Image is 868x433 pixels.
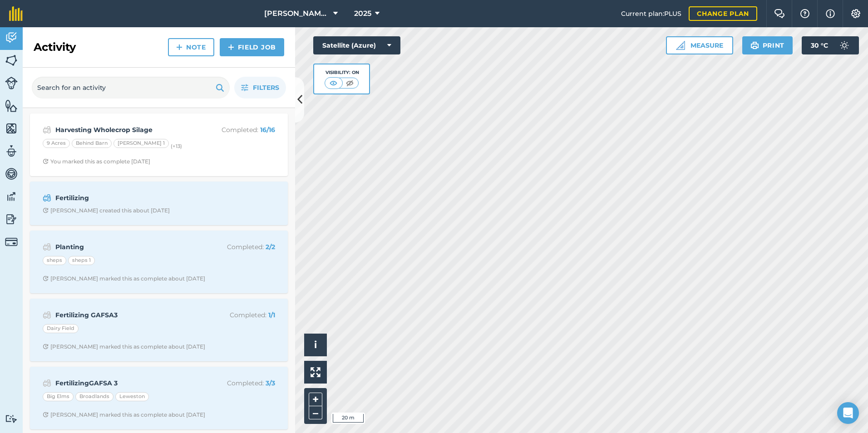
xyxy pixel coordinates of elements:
div: [PERSON_NAME] marked this as complete about [DATE] [43,275,205,282]
h2: Activity [34,40,76,54]
div: Leweston [115,392,149,401]
strong: 16 / 16 [260,126,275,134]
img: svg+xml;base64,PD94bWwgdmVyc2lvbj0iMS4wIiBlbmNvZGluZz0idXRmLTgiPz4KPCEtLSBHZW5lcmF0b3I6IEFkb2JlIE... [5,144,18,158]
img: svg+xml;base64,PHN2ZyB4bWxucz0iaHR0cDovL3d3dy53My5vcmcvMjAwMC9zdmciIHdpZHRoPSI1NiIgaGVpZ2h0PSI2MC... [5,54,18,67]
a: FertilizingGAFSA 3Completed: 3/3Big ElmsBroadlandsLewestonClock with arrow pointing clockwise[PER... [35,372,282,424]
button: i [304,334,327,356]
div: Big Elms [43,392,74,401]
input: Search for an activity [32,77,230,98]
img: Four arrows, one pointing top left, one top right, one bottom right and the last bottom left [311,367,321,377]
span: Current plan : PLUS [621,9,681,19]
strong: Fertilizing [55,193,199,203]
div: You marked this as complete [DATE] [43,158,150,165]
span: [PERSON_NAME] LTD [264,8,330,19]
a: Harvesting Wholecrop SilageCompleted: 16/169 AcresBehind Barn[PERSON_NAME] 1(+13)Clock with arrow... [35,119,282,171]
a: Change plan [689,6,757,21]
button: Filters [234,77,286,98]
button: Print [742,36,793,54]
p: Completed : [203,242,275,252]
img: Ruler icon [676,41,685,50]
strong: 2 / 2 [266,243,275,251]
div: [PERSON_NAME] marked this as complete about [DATE] [43,411,205,418]
span: i [314,339,317,350]
img: svg+xml;base64,PD94bWwgdmVyc2lvbj0iMS4wIiBlbmNvZGluZz0idXRmLTgiPz4KPCEtLSBHZW5lcmF0b3I6IEFkb2JlIE... [43,124,51,135]
span: 30 ° C [811,36,828,54]
p: Completed : [203,310,275,320]
img: svg+xml;base64,PD94bWwgdmVyc2lvbj0iMS4wIiBlbmNvZGluZz0idXRmLTgiPz4KPCEtLSBHZW5lcmF0b3I6IEFkb2JlIE... [43,192,51,203]
img: svg+xml;base64,PHN2ZyB4bWxucz0iaHR0cDovL3d3dy53My5vcmcvMjAwMC9zdmciIHdpZHRoPSI1MCIgaGVpZ2h0PSI0MC... [328,79,339,88]
img: A question mark icon [799,9,810,18]
img: svg+xml;base64,PD94bWwgdmVyc2lvbj0iMS4wIiBlbmNvZGluZz0idXRmLTgiPz4KPCEtLSBHZW5lcmF0b3I6IEFkb2JlIE... [835,36,853,54]
span: 2025 [354,8,371,19]
img: svg+xml;base64,PD94bWwgdmVyc2lvbj0iMS4wIiBlbmNvZGluZz0idXRmLTgiPz4KPCEtLSBHZW5lcmF0b3I6IEFkb2JlIE... [43,241,51,252]
a: Fertilizing GAFSA3Completed: 1/1Dairy FieldClock with arrow pointing clockwise[PERSON_NAME] marke... [35,304,282,356]
img: svg+xml;base64,PHN2ZyB4bWxucz0iaHR0cDovL3d3dy53My5vcmcvMjAwMC9zdmciIHdpZHRoPSI1NiIgaGVpZ2h0PSI2MC... [5,122,18,135]
button: 30 °C [802,36,859,54]
img: svg+xml;base64,PD94bWwgdmVyc2lvbj0iMS4wIiBlbmNvZGluZz0idXRmLTgiPz4KPCEtLSBHZW5lcmF0b3I6IEFkb2JlIE... [5,212,18,226]
img: svg+xml;base64,PHN2ZyB4bWxucz0iaHR0cDovL3d3dy53My5vcmcvMjAwMC9zdmciIHdpZHRoPSIxNCIgaGVpZ2h0PSIyNC... [176,42,182,53]
div: [PERSON_NAME] marked this as complete about [DATE] [43,343,205,350]
div: Dairy Field [43,324,79,333]
strong: Fertilizing GAFSA3 [55,310,199,320]
strong: Harvesting Wholecrop Silage [55,125,199,135]
img: svg+xml;base64,PHN2ZyB4bWxucz0iaHR0cDovL3d3dy53My5vcmcvMjAwMC9zdmciIHdpZHRoPSI1MCIgaGVpZ2h0PSI0MC... [344,79,355,88]
img: svg+xml;base64,PD94bWwgdmVyc2lvbj0iMS4wIiBlbmNvZGluZz0idXRmLTgiPz4KPCEtLSBHZW5lcmF0b3I6IEFkb2JlIE... [5,31,18,44]
div: 9 Acres [43,139,70,148]
a: Field Job [220,38,284,56]
div: [PERSON_NAME] created this about [DATE] [43,207,170,214]
img: Clock with arrow pointing clockwise [43,158,49,164]
img: Clock with arrow pointing clockwise [43,344,49,349]
img: Clock with arrow pointing clockwise [43,207,49,213]
img: Clock with arrow pointing clockwise [43,412,49,418]
div: Behind Barn [72,139,112,148]
img: svg+xml;base64,PD94bWwgdmVyc2lvbj0iMS4wIiBlbmNvZGluZz0idXRmLTgiPz4KPCEtLSBHZW5lcmF0b3I6IEFkb2JlIE... [5,414,18,423]
img: Clock with arrow pointing clockwise [43,276,49,281]
button: – [309,406,322,419]
div: Open Intercom Messenger [837,402,859,424]
img: svg+xml;base64,PHN2ZyB4bWxucz0iaHR0cDovL3d3dy53My5vcmcvMjAwMC9zdmciIHdpZHRoPSIxNyIgaGVpZ2h0PSIxNy... [826,8,835,19]
div: Visibility: On [325,69,359,76]
img: svg+xml;base64,PD94bWwgdmVyc2lvbj0iMS4wIiBlbmNvZGluZz0idXRmLTgiPz4KPCEtLSBHZW5lcmF0b3I6IEFkb2JlIE... [5,190,18,203]
div: [PERSON_NAME] 1 [113,139,169,148]
div: Broadlands [75,392,113,401]
a: Note [168,38,214,56]
small: (+ 13 ) [171,143,182,149]
strong: 1 / 1 [268,311,275,319]
a: PlantingCompleted: 2/2shepssheps 1Clock with arrow pointing clockwise[PERSON_NAME] marked this as... [35,236,282,288]
button: Measure [666,36,733,54]
img: svg+xml;base64,PHN2ZyB4bWxucz0iaHR0cDovL3d3dy53My5vcmcvMjAwMC9zdmciIHdpZHRoPSIxOSIgaGVpZ2h0PSIyNC... [216,82,224,93]
p: Completed : [203,378,275,388]
div: sheps [43,256,66,265]
img: svg+xml;base64,PD94bWwgdmVyc2lvbj0iMS4wIiBlbmNvZGluZz0idXRmLTgiPz4KPCEtLSBHZW5lcmF0b3I6IEFkb2JlIE... [43,310,51,320]
img: svg+xml;base64,PD94bWwgdmVyc2lvbj0iMS4wIiBlbmNvZGluZz0idXRmLTgiPz4KPCEtLSBHZW5lcmF0b3I6IEFkb2JlIE... [5,236,18,248]
span: Filters [253,83,279,93]
div: sheps 1 [68,256,95,265]
strong: Planting [55,242,199,252]
img: svg+xml;base64,PHN2ZyB4bWxucz0iaHR0cDovL3d3dy53My5vcmcvMjAwMC9zdmciIHdpZHRoPSIxOSIgaGVpZ2h0PSIyNC... [750,40,759,51]
img: svg+xml;base64,PHN2ZyB4bWxucz0iaHR0cDovL3d3dy53My5vcmcvMjAwMC9zdmciIHdpZHRoPSIxNCIgaGVpZ2h0PSIyNC... [228,42,234,53]
strong: 3 / 3 [266,379,275,387]
p: Completed : [203,125,275,135]
strong: FertilizingGAFSA 3 [55,378,199,388]
button: Satellite (Azure) [313,36,400,54]
img: svg+xml;base64,PD94bWwgdmVyc2lvbj0iMS4wIiBlbmNvZGluZz0idXRmLTgiPz4KPCEtLSBHZW5lcmF0b3I6IEFkb2JlIE... [5,77,18,89]
img: Two speech bubbles overlapping with the left bubble in the forefront [774,9,785,18]
a: FertilizingClock with arrow pointing clockwise[PERSON_NAME] created this about [DATE] [35,187,282,220]
img: svg+xml;base64,PD94bWwgdmVyc2lvbj0iMS4wIiBlbmNvZGluZz0idXRmLTgiPz4KPCEtLSBHZW5lcmF0b3I6IEFkb2JlIE... [43,378,51,389]
img: svg+xml;base64,PHN2ZyB4bWxucz0iaHR0cDovL3d3dy53My5vcmcvMjAwMC9zdmciIHdpZHRoPSI1NiIgaGVpZ2h0PSI2MC... [5,99,18,113]
img: svg+xml;base64,PD94bWwgdmVyc2lvbj0iMS4wIiBlbmNvZGluZz0idXRmLTgiPz4KPCEtLSBHZW5lcmF0b3I6IEFkb2JlIE... [5,167,18,181]
img: fieldmargin Logo [9,6,23,21]
img: A cog icon [850,9,861,18]
button: + [309,393,322,406]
